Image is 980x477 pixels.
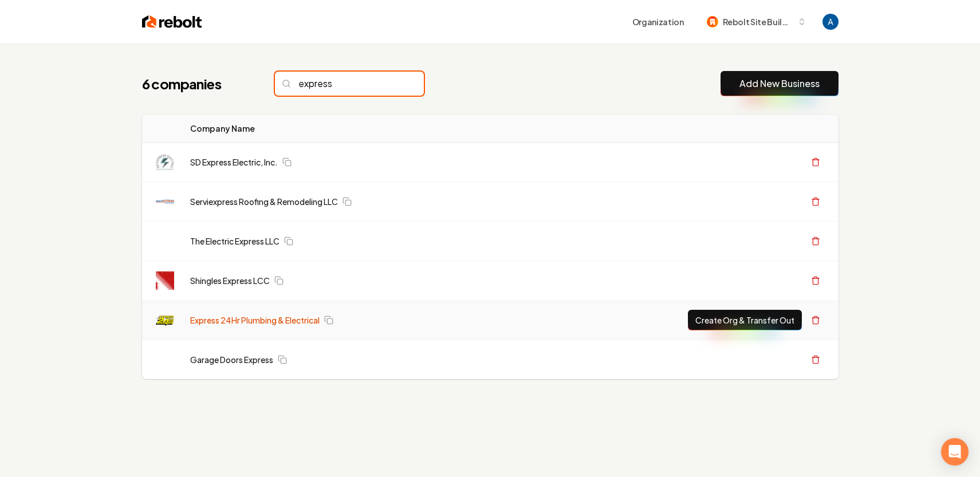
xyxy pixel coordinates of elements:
a: Add New Business [739,77,820,90]
button: Create Org & Transfer Out [688,310,802,330]
img: Andrew Magana [822,14,839,30]
span: Rebolt Site Builder [723,16,793,28]
div: Open Intercom Messenger [941,438,969,466]
th: Company Name [181,115,529,143]
img: Rebolt Logo [142,14,202,30]
img: Rebolt Site Builder [707,16,718,27]
img: Shingles Express LCC logo [156,271,174,290]
img: Serviexpress Roofing & Remodeling LLC logo [156,192,174,211]
button: Organization [625,11,691,32]
button: Open user button [822,14,839,30]
a: Shingles Express LCC [190,275,270,286]
img: SD Express Electric, Inc. logo [156,153,174,171]
a: The Electric Express LLC [190,235,280,247]
a: Serviexpress Roofing & Remodeling LLC [190,196,338,207]
input: Search... [275,72,424,96]
button: Add New Business [721,71,839,96]
img: Express 24Hr Plumbing & Electrical logo [156,311,174,329]
a: Garage Doors Express [190,354,273,365]
a: Express 24Hr Plumbing & Electrical [190,314,320,326]
h1: 6 companies [142,74,252,93]
a: SD Express Electric, Inc. [190,156,278,168]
